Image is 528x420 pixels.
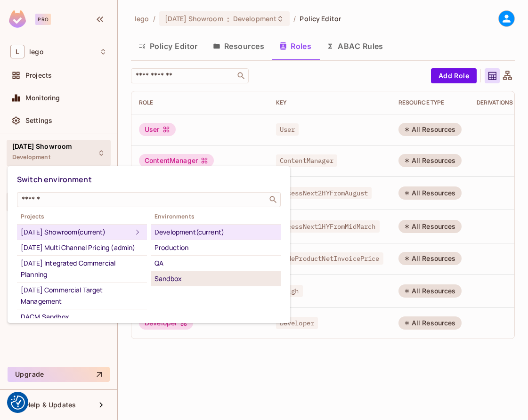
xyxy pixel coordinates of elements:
[11,396,25,410] button: Consent Preferences
[21,242,143,253] div: [DATE] Multi Channel Pricing (admin)
[151,213,281,220] span: Environments
[11,396,25,410] img: Revisit consent button
[21,258,143,280] div: [DATE] Integrated Commercial Planning
[154,226,277,238] div: Development (current)
[154,242,277,253] div: Production
[154,273,277,284] div: Sandbox
[21,311,143,323] div: DACM Sandbox
[21,284,143,307] div: [DATE] Commercial Target Management
[17,174,92,185] span: Switch environment
[21,226,132,238] div: [DATE] Showroom (current)
[17,213,147,220] span: Projects
[154,258,277,269] div: QA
